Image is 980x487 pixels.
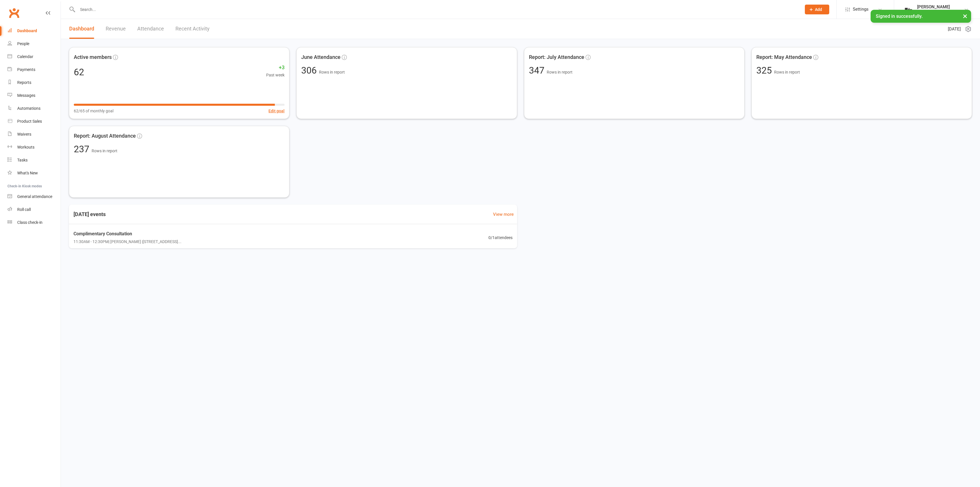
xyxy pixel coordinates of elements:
a: Automations [7,102,61,115]
span: Report: July Attendance [529,53,584,61]
a: Attendance [137,19,164,39]
span: Report: August Attendance [74,132,136,140]
span: 306 [301,65,319,76]
div: General attendance [17,194,52,199]
span: 237 [74,144,92,155]
span: Add [815,7,822,12]
span: 0 / 1 attendees [488,234,513,241]
div: 62 [74,68,84,77]
div: Class check-in [17,220,42,225]
a: What's New [7,167,61,180]
span: [DATE] [948,26,961,32]
span: Settings [853,3,869,16]
div: People [17,41,29,46]
a: Clubworx [7,6,21,20]
span: Complimentary Consultation [74,230,181,238]
span: Signed in successfully. [876,14,923,19]
a: Tasks [7,154,61,167]
a: View more [493,211,514,218]
div: The Weight Rm [917,9,950,15]
span: 11:30AM - 12:30PM | [PERSON_NAME] | [STREET_ADDRESS]... [74,238,181,245]
input: Search... [76,5,797,14]
span: Past week [266,72,285,78]
div: Dashboard [17,28,37,33]
div: Tasks [17,158,28,162]
a: Dashboard [7,24,61,37]
a: Calendar [7,50,61,63]
div: Waivers [17,132,31,136]
img: thumb_image1749576563.png [903,4,914,15]
a: Class kiosk mode [7,216,61,229]
span: Active members [74,53,112,61]
div: What's New [17,171,38,175]
div: Calendar [17,54,33,59]
span: 325 [756,65,774,76]
a: Payments [7,63,61,76]
div: Payments [17,67,35,72]
a: Workouts [7,141,61,154]
button: × [960,10,970,22]
div: [PERSON_NAME] [917,4,950,9]
span: 347 [529,65,547,76]
div: Product Sales [17,119,42,124]
a: Messages [7,89,61,102]
button: Edit goal [268,108,285,114]
a: Dashboard [69,19,94,39]
span: +3 [266,63,285,72]
a: Roll call [7,203,61,216]
div: Roll call [17,207,31,212]
div: Reports [17,80,31,85]
span: 62/65 of monthly goal [74,108,113,114]
div: Messages [17,93,35,98]
a: General attendance kiosk mode [7,190,61,203]
span: Rows in report [92,149,117,153]
a: Recent Activity [175,19,210,39]
div: Workouts [17,145,34,149]
span: Report: May Attendance [756,53,812,61]
span: Rows in report [547,70,573,74]
span: Rows in report [774,70,800,74]
span: June Attendance [301,53,341,61]
a: Revenue [106,19,126,39]
a: People [7,37,61,50]
h3: [DATE] events [69,209,110,220]
a: Waivers [7,128,61,141]
a: Product Sales [7,115,61,128]
button: Add [805,5,829,14]
div: Automations [17,106,40,111]
a: Reports [7,76,61,89]
span: Rows in report [319,70,345,74]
